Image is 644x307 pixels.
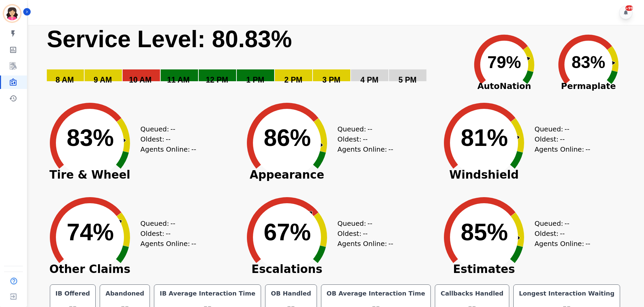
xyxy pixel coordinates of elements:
span: -- [585,144,590,154]
div: Agents Online: [535,239,592,249]
div: Oldest: [337,228,388,239]
div: Agents Online: [140,144,198,154]
text: 4 PM [360,75,379,84]
div: Queued: [337,218,388,228]
div: +99 [625,5,633,11]
span: -- [560,134,565,144]
div: Oldest: [535,134,585,144]
div: Abandoned [104,289,146,298]
div: Callbacks Handled [439,289,505,298]
span: -- [565,124,569,134]
text: 1 PM [246,75,264,84]
span: -- [367,218,372,228]
svg: Service Level: 0% [46,25,458,94]
div: Longest Interaction Waiting [518,289,616,298]
span: Escalations [236,266,337,273]
div: Queued: [140,218,191,228]
span: Other Claims [39,266,140,273]
div: Oldest: [140,134,191,144]
div: Agents Online: [337,239,395,249]
text: 12 PM [206,75,228,84]
span: -- [363,134,367,144]
span: -- [191,239,196,249]
div: Queued: [140,124,191,134]
text: 74% [67,219,114,245]
span: -- [560,228,565,239]
text: 5 PM [398,75,417,84]
span: -- [166,134,170,144]
div: IB Offered [54,289,92,298]
div: Queued: [535,218,585,228]
span: Tire & Wheel [39,172,140,178]
span: -- [170,124,175,134]
span: AutoNation [462,80,546,93]
span: -- [166,228,170,239]
span: Appearance [236,172,337,178]
span: -- [388,144,393,154]
text: 83% [572,53,605,72]
text: 3 PM [322,75,341,84]
span: -- [363,228,367,239]
span: -- [565,218,569,228]
text: 67% [264,219,311,245]
span: Windshield [433,172,535,178]
text: 9 AM [94,75,112,84]
text: 79% [487,53,521,72]
div: Agents Online: [535,144,592,154]
span: -- [191,144,196,154]
div: Agents Online: [140,239,198,249]
span: -- [367,124,372,134]
text: Service Level: 80.83% [47,26,292,52]
text: 83% [67,125,114,151]
text: 11 AM [167,75,190,84]
div: Queued: [535,124,585,134]
div: Oldest: [535,228,585,239]
span: -- [170,218,175,228]
span: Permaplate [546,80,631,93]
text: 86% [264,125,311,151]
div: OB Average Interaction Time [325,289,427,298]
text: 85% [461,219,508,245]
div: Oldest: [337,134,388,144]
div: Oldest: [140,228,191,239]
div: Agents Online: [337,144,395,154]
text: 8 AM [56,75,74,84]
span: -- [388,239,393,249]
text: 81% [461,125,508,151]
text: 10 AM [129,75,152,84]
div: Queued: [337,124,388,134]
img: Bordered avatar [4,5,20,22]
span: -- [585,239,590,249]
div: IB Average Interaction Time [158,289,257,298]
span: Estimates [433,266,535,273]
text: 2 PM [284,75,302,84]
div: OB Handled [269,289,312,298]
